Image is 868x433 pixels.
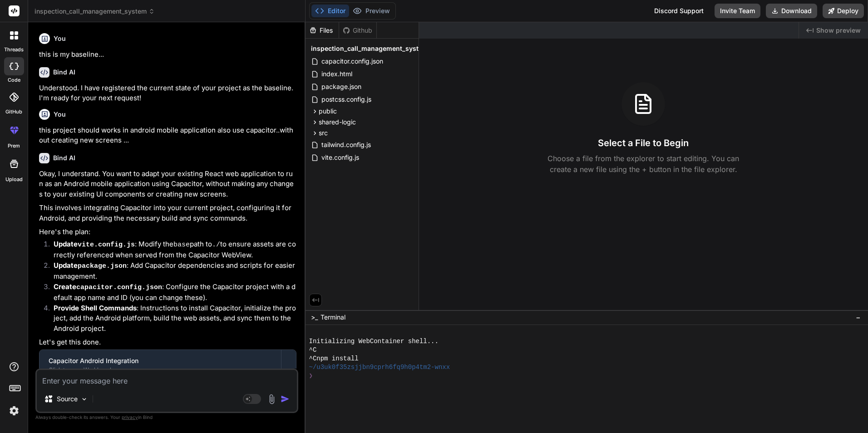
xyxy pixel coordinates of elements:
span: capacitor.config.json [321,56,384,67]
li: : Instructions to install Capacitor, initialize the project, add the Android platform, build the ... [46,303,296,334]
p: This involves integrating Capacitor into your current project, configuring it for Android, and pr... [39,203,296,223]
strong: Provide Shell Commands [54,304,137,312]
span: Show preview [816,26,861,35]
div: Capacitor Android Integration [49,356,272,365]
label: threads [4,46,24,54]
button: Deploy [823,4,864,18]
h6: You [54,34,66,43]
label: prem [8,142,20,150]
label: Upload [5,176,23,183]
button: Capacitor Android IntegrationClick to open Workbench [39,350,281,380]
img: settings [6,403,22,418]
h6: You [54,110,66,119]
span: privacy [122,414,138,420]
strong: Create [54,282,162,291]
p: Always double-check its answers. Your in Bind [35,413,298,422]
span: postcss.config.js [321,94,372,105]
p: Here's the plan: [39,227,296,237]
div: Github [339,26,376,35]
p: Okay, I understand. You want to adapt your existing React web application to run as an Android mo... [39,169,296,200]
span: ❯ [309,372,314,380]
li: : Configure the Capacitor project with a default app name and ID (you can change these). [46,282,296,303]
img: icon [281,394,290,403]
code: base [173,241,190,249]
span: tailwind.config.js [321,139,372,150]
img: attachment [266,394,277,404]
h3: Select a File to Begin [598,137,689,149]
span: Terminal [321,313,345,322]
span: ~/u3uk0f35zsjjbn9cprh6fq9h0p4tm2-wnxx [309,363,450,372]
span: package.json [321,81,362,92]
button: Invite Team [715,4,760,18]
p: this project should works in android mobile application also use capacitor..without creating new ... [39,125,296,146]
div: Click to open Workbench [49,366,272,374]
span: shared-logic [319,118,356,127]
p: Source [57,394,78,403]
img: Pick Models [80,395,88,403]
code: vite.config.js [78,241,135,249]
span: >_ [311,313,318,322]
span: inspection_call_management_system [311,44,428,53]
span: ^C [309,346,317,354]
button: Preview [349,5,394,17]
div: Discord Support [649,4,709,18]
span: src [319,128,328,138]
p: Choose a file from the explorer to start editing. You can create a new file using the + button in... [542,153,745,175]
p: Understood. I have registered the current state of your project as the baseline. I'm ready for yo... [39,83,296,103]
strong: Update [54,261,127,270]
li: : Modify the path to to ensure assets are correctly referenced when served from the Capacitor Web... [46,239,296,261]
button: Editor [311,5,349,17]
p: this is my baseline... [39,49,296,60]
span: public [319,107,337,116]
span: inspection_call_management_system [35,7,155,16]
span: − [856,313,861,322]
li: : Add Capacitor dependencies and scripts for easier management. [46,261,296,282]
button: − [854,310,863,325]
label: GitHub [5,108,22,116]
code: capacitor.config.json [76,284,162,291]
strong: Update [54,240,135,248]
span: Initializing WebContainer shell... [309,337,439,346]
span: index.html [321,69,353,79]
code: package.json [78,262,127,270]
h6: Bind AI [53,153,75,162]
span: ^Cnpm install [309,354,359,363]
div: Files [306,26,339,35]
label: code [8,76,20,84]
span: vite.config.js [321,152,360,163]
h6: Bind AI [53,68,75,77]
p: Let's get this done. [39,337,296,348]
button: Download [766,4,817,18]
code: ./ [212,241,220,249]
